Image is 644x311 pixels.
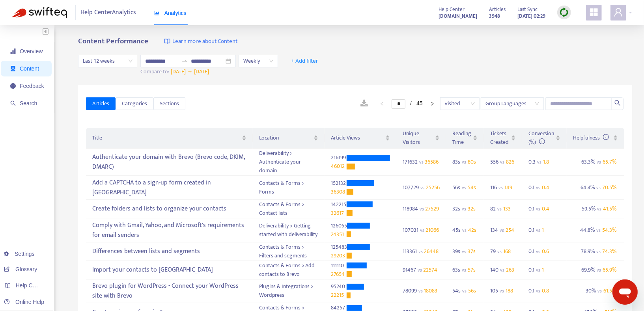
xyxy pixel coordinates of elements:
[489,12,500,20] strong: 3948
[92,245,246,258] div: Differences between lists and segments
[376,99,388,108] button: left
[573,264,618,276] div: 69.9 %
[439,5,465,14] span: Help Center
[536,184,540,192] span: vs
[20,65,39,72] span: Content
[462,248,466,255] span: vs
[331,134,384,142] span: Article Views
[418,287,423,295] span: vs
[83,55,133,67] span: Last 12 weeks
[603,157,616,166] span: 65.7 %
[403,287,440,295] div: 78099
[92,280,246,303] div: Brevo plugin for WordPress - Connect your WordPress site with Brevo
[331,209,347,218] div: 32617
[468,183,476,192] span: 54 s
[86,97,116,110] button: Articles
[468,247,476,256] span: 37 s
[597,266,601,274] span: vs
[528,205,549,213] div: 0.1
[573,133,609,142] span: Helpfulness
[160,99,179,108] span: Sections
[573,203,618,215] div: 59.5 %
[291,56,318,66] span: + Add filter
[331,243,347,251] div: 125483
[589,7,599,17] span: appstore
[452,287,478,295] div: 54 s
[468,225,476,235] span: 42 s
[392,99,422,108] li: 1/45
[420,184,425,192] span: vs
[528,183,549,192] div: 0.1
[506,265,514,274] span: 263
[16,282,48,289] span: Help Centers
[259,134,312,142] span: Location
[4,266,37,272] a: Glossary
[92,99,109,108] span: Articles
[489,5,506,14] span: Articles
[573,224,618,236] div: 44.8 %
[452,266,478,274] div: 63 s
[462,266,466,274] span: vs
[462,226,467,234] span: vs
[500,287,504,295] span: vs
[528,129,554,147] span: Conversion (%)
[78,35,148,47] b: Content Performance
[612,279,638,305] iframe: Button to launch messaging window
[331,230,347,239] div: 24351
[445,98,475,110] span: Visited
[462,184,466,192] span: vs
[172,37,237,46] span: Learn more about Content
[424,286,437,295] span: 18083
[462,287,467,295] span: vs
[92,202,246,215] div: Create folders and lists to organize your contacts
[331,179,347,188] div: 152132
[536,205,540,213] span: vs
[425,157,439,166] span: 36586
[396,128,446,149] th: Unique Visitors
[500,226,504,234] span: vs
[503,204,511,213] span: 133
[536,226,540,234] span: vs
[253,128,325,149] th: Location
[542,183,549,192] span: 0.4
[331,153,347,162] div: 216199
[497,248,502,255] span: vs
[602,247,616,256] span: 74.3 %
[597,158,601,166] span: vs
[468,157,476,166] span: 80 s
[446,128,484,149] th: Reading Time
[528,287,549,295] div: 0.1
[92,219,246,242] div: Comply with Gmail, Yahoo, and Microsoft's requirements for email senders
[181,58,188,64] span: swap-right
[506,286,513,295] span: 188
[253,176,325,200] td: Contacts & Forms > Forms
[485,98,539,110] span: Group Languages
[452,129,471,147] span: Reading Time
[468,286,476,295] span: 56 s
[253,218,325,242] td: Deliverability > Getting started with deliverability
[403,205,440,213] div: 118984
[490,158,514,166] div: 556
[490,205,511,213] div: 82
[528,247,549,256] div: 0.1
[500,158,504,166] span: vs
[420,226,424,234] span: vs
[602,183,616,192] span: 70.5 %
[331,270,347,279] div: 27654
[4,251,35,257] a: Settings
[490,129,510,147] span: Tickets Created
[154,10,187,16] span: Analytics
[536,248,540,255] span: vs
[528,266,544,274] div: 0.1
[543,157,549,166] span: 1.8
[331,188,347,196] div: 36308
[410,100,412,106] span: /
[490,266,514,274] div: 140
[253,149,325,176] td: Deliverability > Authenticate your domain
[376,99,388,108] li: Previous Page
[10,48,16,54] span: signal
[285,55,324,67] button: + Add filter
[419,158,424,166] span: vs
[424,247,439,256] span: 26448
[542,265,544,274] span: 1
